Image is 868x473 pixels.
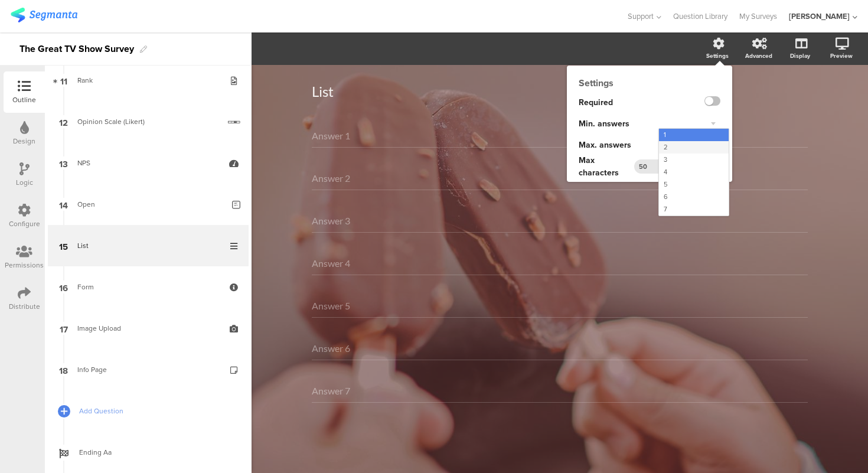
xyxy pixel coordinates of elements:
[59,363,68,376] span: 18
[664,192,668,201] span: 6
[48,142,249,184] a: 13 NPS
[579,96,613,109] span: Required
[312,342,354,354] input: Answer 6 placeholder
[77,281,218,293] div: Form
[59,115,68,128] span: 12
[312,215,354,226] input: Answer 3 placeholder
[12,94,36,105] div: Outline
[664,142,667,152] span: 2
[9,218,40,229] div: Configure
[77,116,219,128] div: Opinion Scale (Likert)
[48,432,249,473] a: Ending Aa
[745,51,772,60] div: Advanced
[48,308,249,349] a: 17 Image Upload
[48,266,249,308] a: 16 Form
[77,198,223,210] div: Open
[5,260,44,270] div: Permissions
[19,40,134,58] div: The Great TV Show Survey
[77,240,218,252] div: List
[664,130,666,139] span: 1
[664,180,667,189] span: 5
[79,446,230,458] span: Ending Aa
[59,156,68,169] span: 13
[628,11,654,22] span: Support
[312,257,354,269] input: Answer 4 placeholder
[830,51,853,60] div: Preview
[59,239,68,252] span: 15
[48,225,249,266] a: 15 List
[79,405,230,417] span: Add Question
[634,159,720,174] input: Unlimited
[664,155,667,164] span: 3
[706,51,729,60] div: Settings
[48,349,249,390] a: 18 Info Page
[312,300,354,311] input: Answer 5 placeholder
[16,177,33,188] div: Logic
[312,130,351,141] input: Answer 1 placeholder
[579,154,634,179] span: Max characters
[790,51,810,60] div: Display
[60,74,67,87] span: 11
[579,118,629,130] span: Min. answers
[77,364,218,376] div: Info Page
[312,385,353,396] input: Answer 7 placeholder
[77,74,218,86] div: Rank
[13,136,35,146] div: Design
[48,101,249,142] a: 12 Opinion Scale (Likert)
[77,157,218,169] div: NPS
[664,167,667,177] span: 4
[77,322,218,334] div: Image Upload
[48,60,249,101] a: 11 Rank
[11,8,77,22] img: segmanta logo
[579,139,631,151] span: Max. answers
[48,184,249,225] a: 14 Open
[60,322,68,335] span: 17
[567,76,732,90] div: Settings
[9,301,40,312] div: Distribute
[59,198,68,211] span: 14
[312,83,808,100] p: List
[789,11,850,22] div: [PERSON_NAME]
[312,172,354,184] input: Answer 2 placeholder
[664,204,667,214] span: 7
[59,280,68,293] span: 16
